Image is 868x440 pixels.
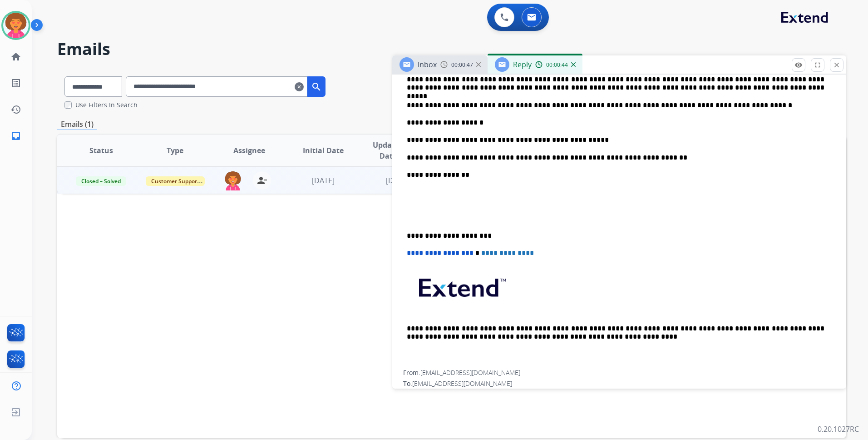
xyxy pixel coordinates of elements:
span: Initial Date [303,145,344,156]
mat-icon: remove_red_eye [794,61,803,69]
span: Customer Support [146,176,205,186]
mat-icon: list_alt [10,78,21,89]
p: Emails (1) [57,119,97,130]
img: avatar [3,13,29,38]
span: [EMAIL_ADDRESS][DOMAIN_NAME] [412,379,512,388]
mat-icon: home [10,51,21,62]
mat-icon: person_remove [256,175,267,186]
span: Status [89,145,113,156]
span: Reply [513,60,532,70]
p: 0.20.1027RC [818,424,859,435]
mat-icon: clear [295,81,304,92]
span: 00:00:47 [451,61,473,69]
img: agent-avatar [224,171,242,190]
mat-icon: close [833,61,841,69]
span: 00:00:44 [546,61,568,69]
div: To: [403,379,835,388]
span: [EMAIL_ADDRESS][DOMAIN_NAME] [420,368,520,377]
mat-icon: search [311,81,322,92]
span: Closed – Solved [76,176,126,186]
span: Inbox [418,60,437,70]
mat-icon: inbox [10,130,21,141]
label: Use Filters In Search [75,100,138,110]
span: [DATE] [312,175,335,185]
mat-icon: fullscreen [814,61,822,69]
div: From: [403,368,835,377]
h2: Emails [57,40,846,58]
span: Type [167,145,183,156]
span: [DATE] [386,175,409,185]
span: Updated Date [368,140,409,161]
span: Assignee [233,145,265,156]
mat-icon: history [10,104,21,115]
